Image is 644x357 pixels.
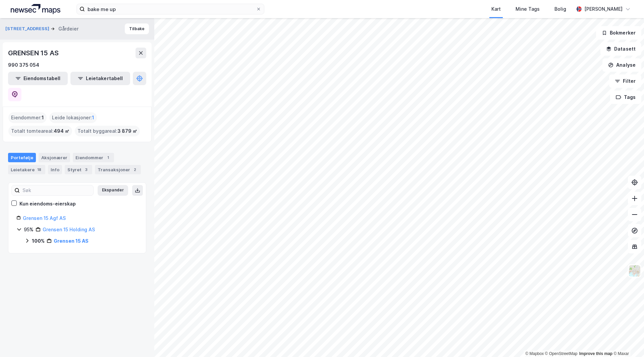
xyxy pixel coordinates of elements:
a: Grensen 15 Agf AS [23,215,66,221]
div: Eiendommer : [8,112,47,123]
button: Ekspander [98,185,128,196]
div: Mine Tags [516,5,540,13]
span: 494 ㎡ [54,127,69,135]
div: Aksjonærer [39,153,70,162]
div: Gårdeier [58,25,78,33]
div: Styret [65,165,92,174]
button: Eiendomstabell [8,72,68,85]
div: Transaksjoner [95,165,141,174]
div: 1 [105,154,111,161]
div: 2 [131,166,138,173]
div: Kun eiendoms-eierskap [19,200,76,208]
div: 100% [32,237,45,245]
button: Bokmerker [596,26,641,40]
div: GRENSEN 15 AS [8,48,60,58]
div: 990 375 054 [8,61,39,69]
div: 95% [24,226,34,234]
span: 3 879 ㎡ [117,127,137,135]
input: Søk på adresse, matrikkel, gårdeiere, leietakere eller personer [85,4,256,14]
a: OpenStreetMap [545,351,578,356]
span: 1 [92,114,94,122]
div: Eiendommer [73,153,114,162]
a: Grensen 15 AS [54,238,89,244]
div: Kontrollprogram for chat [610,325,644,357]
div: Portefølje [8,153,36,162]
button: Tags [610,91,641,104]
img: Z [628,264,641,277]
input: Søk [20,185,93,195]
div: Leide lokasjoner : [49,112,97,123]
img: logo.a4113a55bc3d86da70a041830d287a7e.svg [11,4,60,14]
div: Bolig [554,5,566,13]
a: Improve this map [579,351,612,356]
button: Tilbake [125,23,149,34]
div: Kart [491,5,501,13]
div: Info [48,165,62,174]
span: 1 [42,114,44,122]
a: Mapbox [525,351,544,356]
div: [PERSON_NAME] [584,5,623,13]
button: Leietakertabell [70,72,130,85]
a: Grensen 15 Holding AS [43,227,95,232]
button: [STREET_ADDRESS] [5,25,51,32]
div: Totalt tomteareal : [8,126,72,136]
div: 18 [36,166,43,173]
iframe: Chat Widget [610,325,644,357]
button: Analyse [602,58,641,72]
button: Filter [609,74,641,88]
button: Datasett [600,42,641,56]
div: 3 [83,166,90,173]
div: Leietakere [8,165,45,174]
div: Totalt byggareal : [75,126,140,136]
